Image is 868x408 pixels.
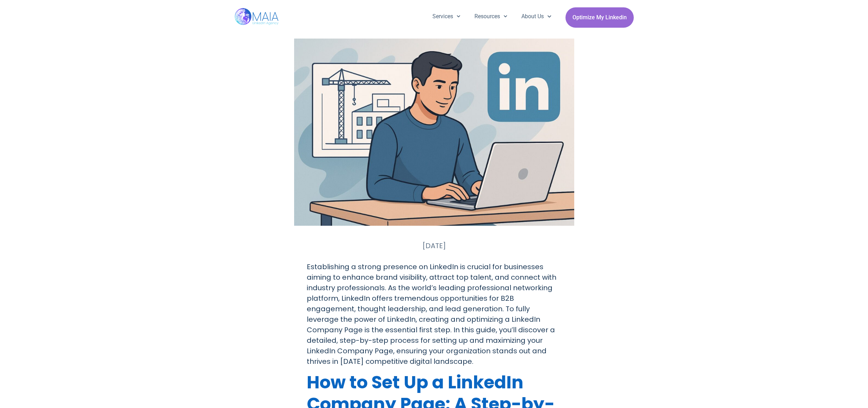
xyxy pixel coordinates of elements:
a: Services [425,7,467,26]
a: Optimize My Linkedin [565,7,634,28]
p: Establishing a strong presence on LinkedIn is crucial for businesses aiming to enhance brand visi... [307,261,562,367]
nav: Menu [425,7,558,26]
a: About Us [514,7,558,26]
time: [DATE] [422,241,446,251]
a: [DATE] [422,240,446,251]
span: Optimize My Linkedin [572,11,627,24]
a: Resources [467,7,514,26]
